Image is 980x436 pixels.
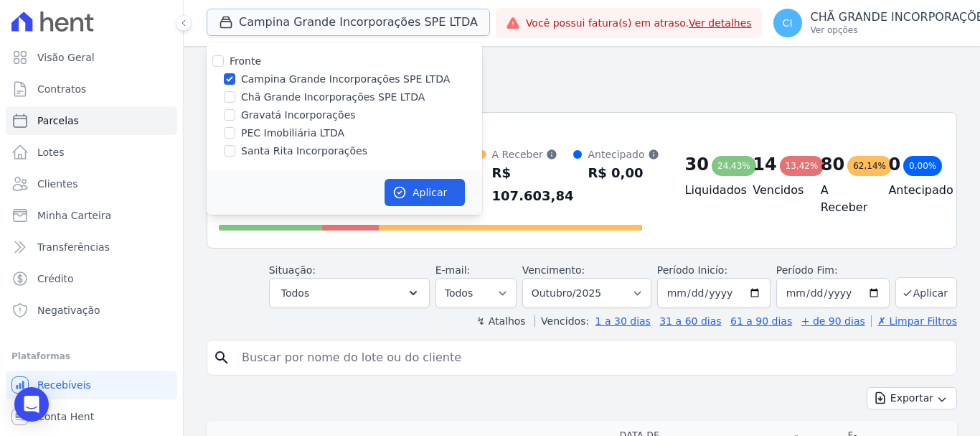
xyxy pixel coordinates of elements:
[753,153,776,176] div: 14
[776,263,890,278] label: Período Fim:
[14,387,49,422] div: Open Intercom Messenger
[522,264,585,276] label: Vencimento:
[269,278,430,308] button: Todos
[588,147,659,162] div: Antecipado
[6,75,177,103] a: Contratos
[6,264,177,293] a: Crédito
[847,156,892,176] div: 62,14%
[37,82,86,96] span: Contratos
[37,177,77,191] span: Clientes
[821,153,844,176] div: 80
[657,264,727,276] label: Período Inicío:
[6,402,177,431] a: Conta Hent
[37,409,94,424] span: Conta Hent
[659,315,721,327] a: 31 a 60 dias
[241,144,367,159] label: Santa Rita Incorporações
[888,153,900,176] div: 0
[526,16,752,31] span: Você possui fatura(s) em atraso.
[871,315,957,327] a: ✗ Limpar Filtros
[492,147,574,162] div: A Receber
[685,153,709,176] div: 30
[783,18,793,28] span: CI
[867,387,957,409] button: Exportar
[821,182,866,216] h4: A Receber
[37,272,74,286] span: Crédito
[37,240,110,254] span: Transferências
[492,162,574,208] div: R$ 107.603,84
[37,145,65,159] span: Lotes
[780,156,824,176] div: 13,42%
[712,156,756,176] div: 24,43%
[6,138,177,167] a: Lotes
[281,284,309,302] span: Todos
[6,170,177,198] a: Clientes
[895,277,957,308] button: Aplicar
[685,182,730,199] h4: Liquidados
[11,348,171,365] div: Plataformas
[241,72,450,87] label: Campina Grande Incorporações SPE LTDA
[903,156,942,176] div: 0,00%
[213,349,230,366] i: search
[37,303,100,317] span: Negativação
[207,57,957,83] h2: Parcelas
[689,17,752,29] a: Ver detalhes
[6,296,177,325] a: Negativação
[241,126,344,141] label: PEC Imobiliária LTDA
[6,201,177,230] a: Minha Carteira
[385,179,465,206] button: Aplicar
[6,371,177,399] a: Recebíveis
[801,315,865,327] a: + de 90 dias
[534,315,589,327] label: Vencidos:
[241,108,356,123] label: Gravatá Incorporações
[233,343,951,372] input: Buscar por nome do lote ou do cliente
[730,315,792,327] a: 61 a 90 dias
[6,106,177,135] a: Parcelas
[269,264,316,276] label: Situação:
[6,43,177,72] a: Visão Geral
[588,162,659,185] div: R$ 0,00
[241,90,425,105] label: Chã Grande Incorporações SPE LTDA
[753,182,798,199] h4: Vencidos
[37,113,79,128] span: Parcelas
[6,233,177,261] a: Transferências
[595,315,651,327] a: 1 a 30 dias
[888,182,933,199] h4: Antecipado
[207,9,490,36] button: Campina Grande Incorporações SPE LTDA
[230,55,261,67] label: Fronte
[37,208,111,223] span: Minha Carteira
[37,50,95,65] span: Visão Geral
[37,378,91,392] span: Recebíveis
[476,315,525,327] label: ↯ Atalhos
[435,264,471,276] label: E-mail:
